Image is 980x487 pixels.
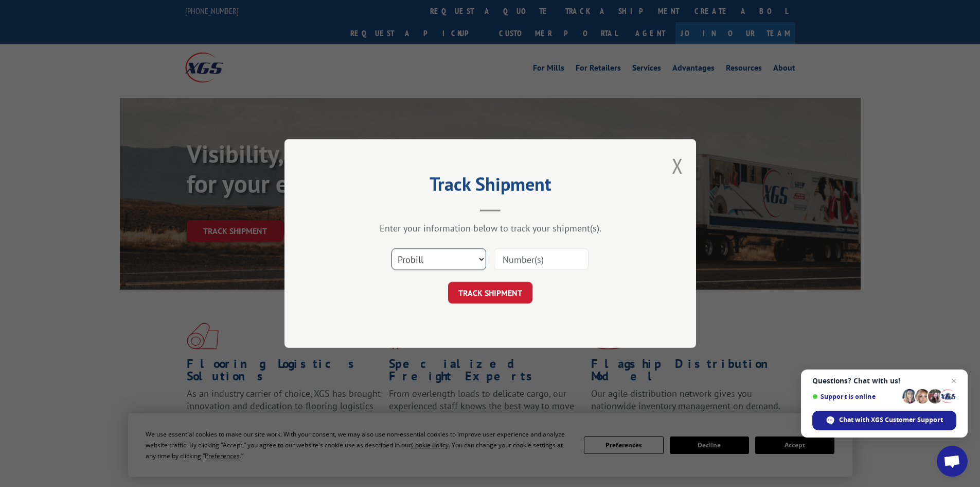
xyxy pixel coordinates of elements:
[937,446,968,477] div: Open chat
[812,393,899,400] span: Support is online
[812,377,956,385] span: Questions? Chat with us!
[336,222,645,234] div: Enter your information below to track your shipment(s).
[336,177,645,196] h2: Track Shipment
[812,411,956,430] div: Chat with XGS Customer Support
[448,282,532,304] button: TRACK SHIPMENT
[494,248,589,270] input: Number(s)
[948,375,960,387] span: Close chat
[839,415,943,425] span: Chat with XGS Customer Support
[672,152,683,179] button: Close modal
